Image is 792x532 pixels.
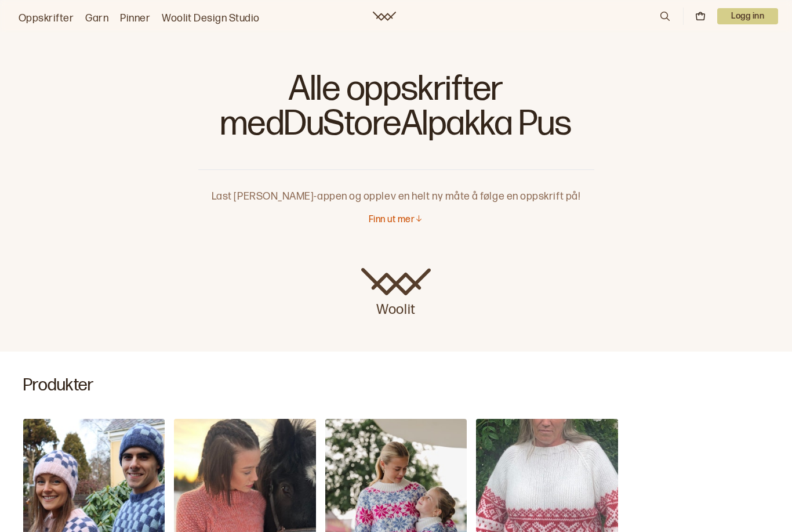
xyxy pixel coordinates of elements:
[19,10,74,27] a: Oppskrifter
[162,10,260,27] a: Woolit Design Studio
[85,10,108,27] a: Garn
[361,268,431,296] img: Woolit
[717,8,778,24] p: Logg inn
[369,214,423,226] button: Finn ut mer
[717,8,778,24] button: User dropdown
[198,170,594,205] p: Last [PERSON_NAME]-appen og opplev en helt ny måte å følge en oppskrift på!
[361,296,431,319] p: Woolit
[361,268,431,319] a: Woolit
[373,12,396,21] a: Woolit
[120,10,150,27] a: Pinner
[198,70,594,151] h1: Alle oppskrifter med DuStoreAlpakka Pus
[369,214,415,226] p: Finn ut mer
